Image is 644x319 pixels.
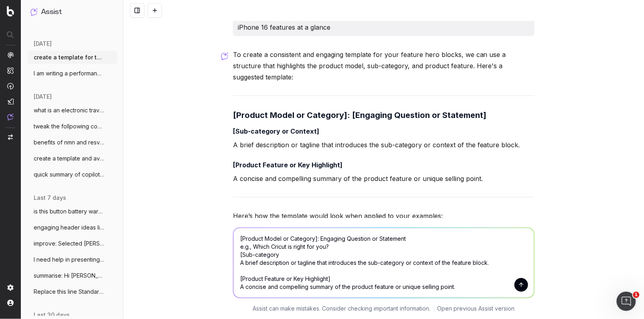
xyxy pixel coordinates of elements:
button: Assist [30,6,114,18]
span: create a template and average character [34,154,104,163]
span: Replace this line Standard delivery is a [34,288,104,296]
p: Assist can make mistakes. Consider checking important information. [253,305,431,313]
img: Assist [7,114,14,120]
strong: [Product Feature or Key Highlight] [233,161,342,169]
button: engaging header ideas like this: Discove [27,221,117,234]
strong: [Sub-category or Context] [233,127,319,135]
img: Intelligence [7,67,14,74]
img: Botify assist logo [221,52,229,60]
strong: [Product Model or Category]: [Engaging Question or Statement] [233,110,486,120]
img: Analytics [7,52,14,58]
button: tweak the follpowing content to reflect [27,120,117,133]
img: Studio [7,98,14,105]
span: [DATE] [34,93,52,101]
span: I need help in presenting the issues I a [34,256,104,264]
button: what is an electronic travel authority E [27,104,117,117]
p: To create a consistent and engaging template for your feature hero blocks, we can use a structure... [233,49,535,83]
h1: Assist [41,6,62,18]
span: create a template for this header for ou [34,53,104,61]
button: benefits of nmn and resveratrol for 53 y [27,136,117,149]
span: tweak the follpowing content to reflect [34,122,104,130]
span: last 30 days [34,311,70,319]
button: quick summary of copilot create an agent [27,168,117,181]
a: Open previous Assist version [437,305,515,313]
button: Replace this line Standard delivery is a [27,285,117,298]
button: summarise: Hi [PERSON_NAME], Interesting feedba [27,269,117,282]
img: Assist [30,8,38,16]
span: 1 [633,292,640,298]
span: what is an electronic travel authority E [34,106,104,114]
img: My account [7,300,14,306]
iframe: Intercom live chat [617,292,636,311]
button: I am writing a performance review and po [27,67,117,80]
button: create a template for this header for ou [27,51,117,64]
span: last 7 days [34,194,66,202]
button: I need help in presenting the issues I a [27,253,117,266]
span: summarise: Hi [PERSON_NAME], Interesting feedba [34,272,104,280]
button: create a template and average character [27,152,117,165]
span: quick summary of copilot create an agent [34,171,104,179]
p: Here’s how the template would look when applied to your examples: [233,210,535,221]
span: improve: Selected [PERSON_NAME] stores a [34,240,104,248]
button: is this button battery warning in line w [27,205,117,218]
img: Switch project [8,134,13,140]
span: is this button battery warning in line w [34,207,104,215]
img: Botify logo [7,6,14,16]
span: [DATE] [34,40,52,48]
span: benefits of nmn and resveratrol for 53 y [34,138,104,146]
textarea: [Product Model or Category]: Engaging Question or Statement e.g., Which Cricut is right for you? ... [233,228,534,298]
span: engaging header ideas like this: Discove [34,224,104,232]
img: Setting [7,284,14,291]
button: improve: Selected [PERSON_NAME] stores a [27,237,117,250]
p: A concise and compelling summary of the product feature or unique selling point. [233,173,535,184]
img: Activation [7,83,14,89]
span: I am writing a performance review and po [34,69,104,77]
p: A brief description or tagline that introduces the sub-category or context of the feature block. [233,139,535,150]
